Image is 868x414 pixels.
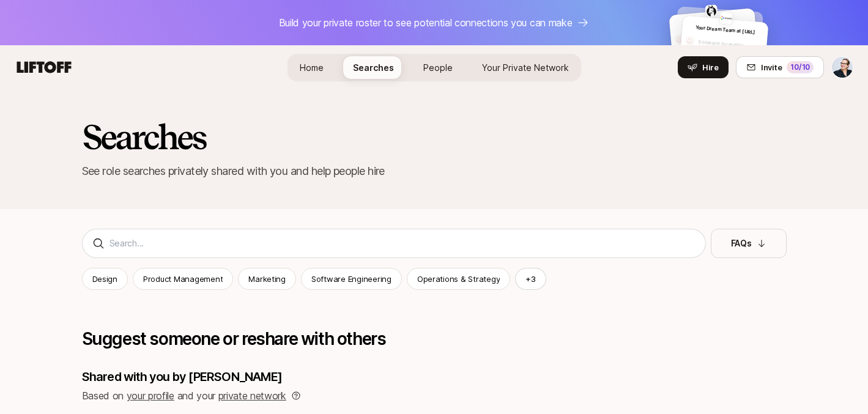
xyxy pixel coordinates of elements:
[109,236,696,251] input: Search...
[82,388,286,404] p: Based on and your
[92,273,117,285] p: Design
[127,390,174,402] a: your profile
[736,56,824,78] button: Invite10/10
[82,119,206,155] h2: Searches
[300,62,324,73] span: Home
[472,56,579,79] a: Your Private Network
[290,56,333,79] a: Home
[353,62,394,73] span: Searches
[311,273,391,285] p: Software Engineering
[674,34,685,45] img: default-avatar.svg
[678,56,729,78] button: Hire
[719,12,732,24] img: 57f25cfe_3360_4cf1_9dcb_088a6fe343e9.jfif
[832,57,853,78] img: Stela Lupushor
[711,229,787,258] button: FAQs
[515,268,546,290] button: +3
[698,38,763,51] p: Someone incredible
[343,56,404,79] a: Searches
[143,273,223,285] p: Product Management
[218,390,286,402] a: private network
[82,368,787,385] p: Shared with you by [PERSON_NAME]
[82,163,787,180] p: See role searches privately shared with you and help people hire
[705,4,718,17] img: 23f264c2_507f_486c_9a14_e63ab9ef1ce7.jpg
[423,62,453,73] span: People
[417,273,500,285] p: Operations & Strategy
[414,56,462,79] a: People
[702,61,719,73] span: Hire
[787,61,814,73] div: 10 /10
[731,236,752,251] p: FAQs
[695,24,755,35] span: Your Dream Team at [URL]
[482,62,569,73] span: Your Private Network
[761,61,782,73] span: Invite
[684,35,695,46] img: default-avatar.svg
[831,56,853,78] button: Stela Lupushor
[248,273,286,285] p: Marketing
[82,329,787,349] p: Suggest someone or reshare with others
[279,15,573,31] p: Build your private roster to see potential connections you can make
